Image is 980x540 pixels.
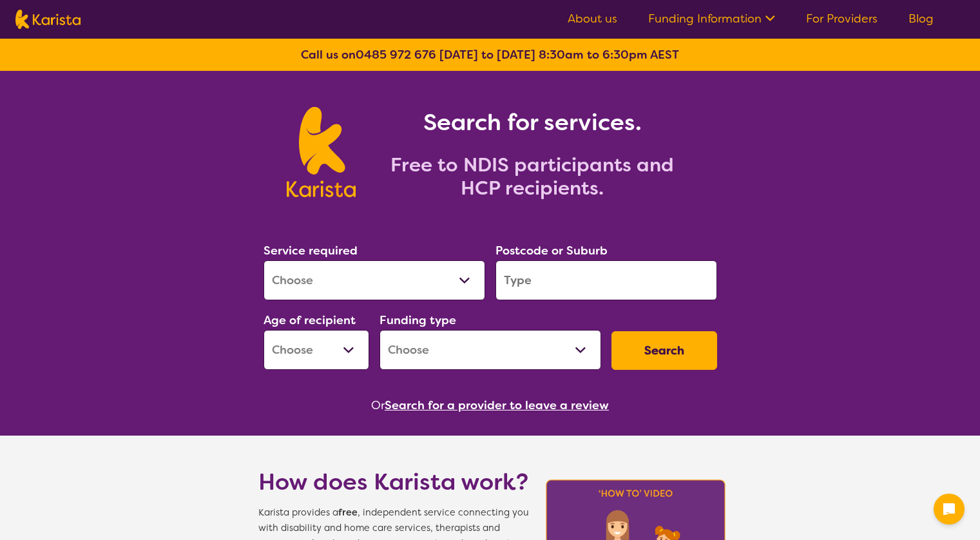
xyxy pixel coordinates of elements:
h1: How does Karista work? [258,467,529,497]
a: Funding Information [648,11,775,26]
h1: Search for services. [371,107,693,138]
span: Or [371,396,385,415]
img: Karista logo [287,107,356,197]
button: Search for a provider to leave a review [385,396,609,415]
label: Funding type [380,313,456,328]
img: Karista logo [15,10,81,29]
a: Blog [908,11,934,26]
input: Type [495,260,717,300]
label: Age of recipient [264,313,356,328]
a: For Providers [806,11,878,26]
b: Call us on [DATE] to [DATE] 8:30am to 6:30pm AEST [301,47,679,63]
b: free [338,506,358,519]
label: Postcode or Suburb [495,243,608,258]
label: Service required [264,243,358,258]
h2: Free to NDIS participants and HCP recipients. [371,153,693,200]
a: About us [568,11,617,26]
button: Search [611,331,717,370]
a: 0485 972 676 [356,47,436,63]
